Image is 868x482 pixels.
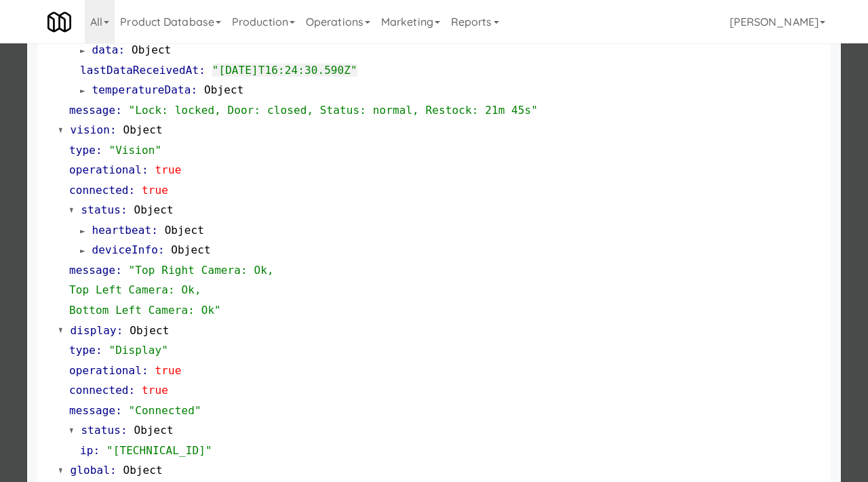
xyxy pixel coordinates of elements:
span: "Connected" [129,404,201,417]
span: : [96,344,102,357]
span: : [158,243,165,256]
span: Object [134,424,173,437]
span: data [92,43,119,56]
span: Object [130,324,169,337]
span: status [81,203,121,216]
span: operational [69,163,142,176]
span: "Display" [108,344,168,357]
span: true [155,364,182,377]
span: message [69,404,115,417]
span: "Top Right Camera: Ok, Top Left Camera: Ok, Bottom Left Camera: Ok" [69,264,274,317]
span: true [142,384,168,397]
span: status [81,424,121,437]
span: Object [134,203,173,216]
span: message [69,104,115,117]
span: Object [165,224,204,237]
span: : [151,224,158,237]
span: vision [71,123,110,136]
span: connected [69,184,129,197]
img: Micromart [47,10,71,34]
span: connected [69,384,129,397]
span: Object [123,464,162,477]
span: heartbeat [92,224,152,237]
span: : [110,464,117,477]
span: true [142,184,168,197]
span: type [69,144,96,157]
span: : [115,264,122,277]
span: : [199,64,205,77]
span: type [69,344,96,357]
span: : [118,43,125,56]
span: : [142,364,149,377]
span: : [110,123,117,136]
span: deviceInfo [92,243,158,256]
span: temperatureData [92,83,191,96]
span: "[TECHNICAL_ID]" [106,444,212,457]
span: : [129,184,136,197]
span: lastDataReceivedAt [80,64,199,77]
span: "[DATE]T16:24:30.590Z" [212,64,357,77]
span: : [142,163,149,176]
span: true [155,163,182,176]
span: : [121,203,127,216]
span: "Lock: locked, Door: closed, Status: normal, Restock: 21m 45s" [129,104,538,117]
span: display [71,324,117,337]
span: Object [171,243,210,256]
span: Object [132,43,171,56]
span: global [71,464,110,477]
span: : [115,404,122,417]
span: operational [69,364,142,377]
span: ip [80,444,93,457]
span: : [121,424,127,437]
span: : [115,104,122,117]
span: "Vision" [108,144,161,157]
span: : [117,324,123,337]
span: message [69,264,115,277]
span: Object [204,83,243,96]
span: : [93,444,100,457]
span: : [129,384,136,397]
span: : [191,83,198,96]
span: : [96,144,102,157]
span: Object [123,123,162,136]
